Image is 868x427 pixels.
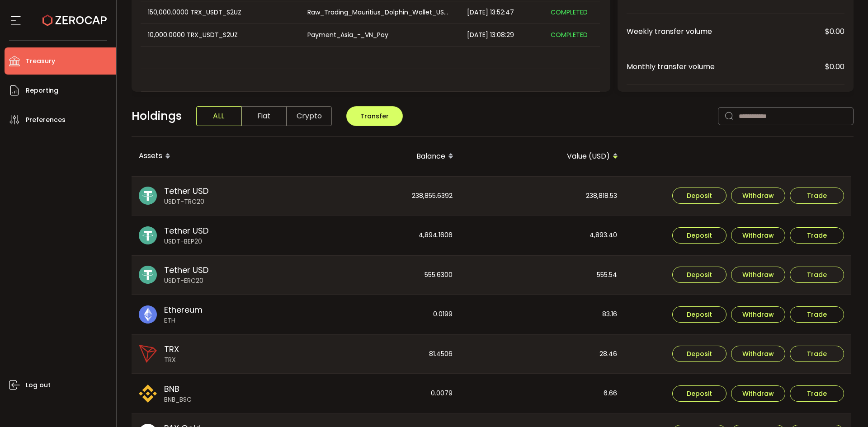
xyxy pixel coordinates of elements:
[164,225,208,237] span: Tether USD
[672,385,726,402] button: Deposit
[346,106,403,126] button: Transfer
[296,374,460,413] div: 0.0079
[807,232,827,239] span: Trade
[164,264,208,276] span: Tether USD
[139,345,157,363] img: trx_portfolio.png
[461,149,625,164] div: Value (USD)
[790,267,844,283] button: Trade
[687,351,712,357] span: Deposit
[139,305,157,324] img: eth_portfolio.svg
[672,306,726,323] button: Deposit
[687,272,712,278] span: Deposit
[296,216,460,255] div: 4,894.1606
[139,226,157,244] img: usdt_portfolio.svg
[763,329,868,427] iframe: Chat Widget
[627,26,825,37] span: Weekly transfer volume
[742,311,774,318] span: Withdraw
[241,106,287,126] span: Fiat
[132,149,296,164] div: Assets
[742,192,774,199] span: Withdraw
[360,112,389,121] span: Transfer
[672,267,726,283] button: Deposit
[164,395,192,404] span: BNB_BSC
[460,30,543,40] div: [DATE] 13:08:29
[139,266,157,284] img: usdt_portfolio.svg
[731,385,785,402] button: Withdraw
[790,188,844,204] button: Trade
[687,390,712,397] span: Deposit
[164,237,208,246] span: USDT-BEP20
[742,232,774,239] span: Withdraw
[132,108,182,125] span: Holdings
[742,272,774,278] span: Withdraw
[461,374,624,413] div: 6.66
[790,227,844,244] button: Trade
[825,26,844,37] span: $0.00
[807,311,827,318] span: Trade
[461,295,624,334] div: 83.16
[296,256,460,295] div: 555.6300
[627,61,825,72] span: Monthly transfer volume
[26,84,58,97] span: Reporting
[807,272,827,278] span: Trade
[731,306,785,323] button: Withdraw
[26,113,66,127] span: Preferences
[296,335,460,374] div: 81.4506
[296,295,460,334] div: 0.0199
[164,185,208,197] span: Tether USD
[164,355,179,365] span: TRX
[164,304,203,316] span: Ethereum
[825,61,844,72] span: $0.00
[460,7,543,18] div: [DATE] 13:52:47
[742,351,774,357] span: Withdraw
[461,335,624,374] div: 28.46
[551,30,588,39] span: COMPLETED
[687,232,712,239] span: Deposit
[164,316,203,325] span: ETH
[141,30,299,40] div: 10,000.0000 TRX_USDT_S2UZ
[461,177,624,216] div: 238,818.53
[26,55,55,68] span: Treasury
[731,188,785,204] button: Withdraw
[731,346,785,362] button: Withdraw
[672,188,726,204] button: Deposit
[790,306,844,323] button: Trade
[687,311,712,318] span: Deposit
[141,7,299,18] div: 150,000.0000 TRX_USDT_S2UZ
[300,30,459,40] div: Payment_Asia_-_VN_Pay
[296,149,461,164] div: Balance
[551,8,588,17] span: COMPLETED
[300,7,459,18] div: Raw_Trading_Mauritius_Dolphin_Wallet_USDT
[26,379,51,392] span: Log out
[164,197,208,206] span: USDT-TRC20
[139,187,157,205] img: usdt_portfolio.svg
[164,383,192,395] span: BNB
[287,106,332,126] span: Crypto
[672,346,726,362] button: Deposit
[687,192,712,199] span: Deposit
[731,267,785,283] button: Withdraw
[139,385,157,403] img: bnb_bsc_portfolio.png
[164,343,179,355] span: TRX
[164,276,208,286] span: USDT-ERC20
[672,227,726,244] button: Deposit
[731,227,785,244] button: Withdraw
[461,256,624,295] div: 555.54
[196,106,241,126] span: ALL
[461,216,624,255] div: 4,893.40
[742,390,774,397] span: Withdraw
[296,177,460,216] div: 238,855.6392
[807,192,827,199] span: Trade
